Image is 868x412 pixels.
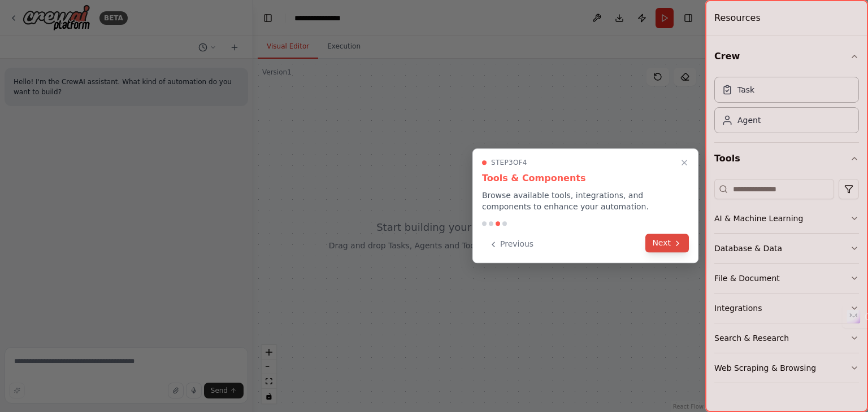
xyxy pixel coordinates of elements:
[482,172,689,185] h3: Tools & Components
[482,190,689,212] p: Browse available tools, integrations, and components to enhance your automation.
[491,158,527,167] span: Step 3 of 4
[645,234,689,252] button: Next
[482,235,540,253] button: Previous
[260,10,276,26] button: Hide left sidebar
[678,156,691,169] button: Close walkthrough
